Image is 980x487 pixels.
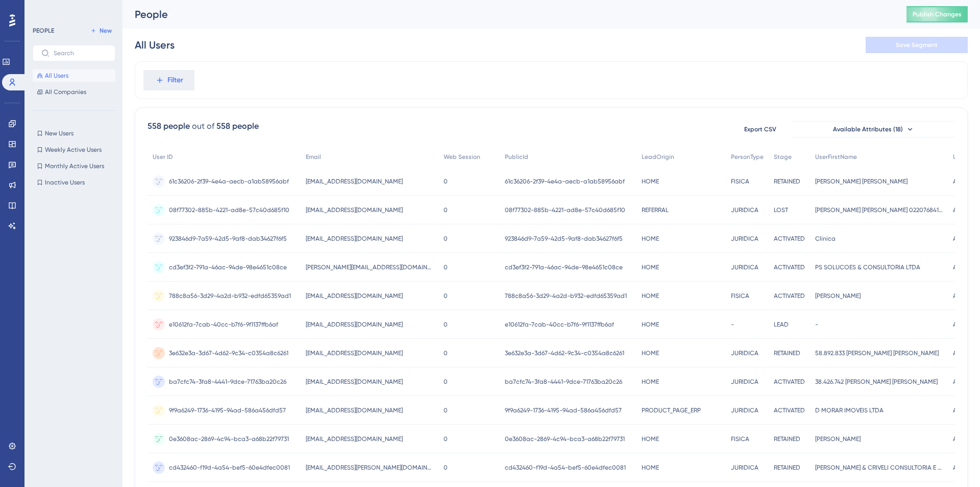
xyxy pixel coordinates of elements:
[216,120,259,132] div: 558 people
[774,406,805,414] span: ACTIVATED
[153,153,173,161] span: User ID
[731,378,758,386] span: JURIDICA
[953,435,973,443] span: ACTIVE
[306,320,403,329] span: [EMAIL_ADDRESS][DOMAIN_NAME]
[444,463,448,472] span: 0
[815,206,943,214] span: [PERSON_NAME] [PERSON_NAME] 02207684121
[135,38,175,52] div: All Users
[306,177,403,185] span: [EMAIL_ADDRESS][DOMAIN_NAME]
[135,7,881,21] div: People
[953,349,973,357] span: ACTIVE
[731,235,758,243] span: JURIDICA
[306,349,403,357] span: [EMAIL_ADDRESS][DOMAIN_NAME]
[953,463,973,472] span: ACTIVE
[815,349,939,357] span: 58.892.833 [PERSON_NAME] [PERSON_NAME]
[306,406,403,414] span: [EMAIL_ADDRESS][DOMAIN_NAME]
[953,177,973,185] span: ACTIVE
[815,263,920,271] span: PS SOLUCOES & CONSULTORIA LTDA
[815,406,884,414] span: D MORAR IMOVEIS LTDA
[167,74,183,86] span: Filter
[444,263,448,271] span: 0
[33,86,115,98] button: All Companies
[642,349,659,357] span: HOME
[953,378,973,386] span: ACTIVE
[731,463,758,472] span: JURIDICA
[444,235,448,243] span: 0
[33,144,115,156] button: Weekly Active Users
[444,177,448,185] span: 0
[642,378,659,386] span: HOME
[33,160,115,172] button: Monthly Active Users
[953,206,973,214] span: ACTIVE
[169,406,286,414] span: 9f9a6249-1736-4195-94ad-586a456dfd57
[815,378,938,386] span: 38.426.742 [PERSON_NAME] [PERSON_NAME]
[642,406,701,414] span: PRODUCT_PAGE_ERP
[169,235,287,243] span: 923846d9-7a59-42d5-9af8-dab34627f6f5
[505,263,623,271] span: cd3ef3f2-791a-46ac-94de-98e4651c08ce
[731,153,764,161] span: PersonType
[45,72,68,80] span: All Users
[444,435,448,443] span: 0
[792,121,955,137] button: Available Attributes (18)
[731,349,758,357] span: JURIDICA
[815,153,857,161] span: UserFirstName
[148,120,190,132] div: 558 people
[306,378,403,386] span: [EMAIL_ADDRESS][DOMAIN_NAME]
[306,235,403,243] span: [EMAIL_ADDRESS][DOMAIN_NAME]
[45,88,86,96] span: All Companies
[100,27,112,35] span: New
[169,349,288,357] span: 3e632e3a-3d67-4d62-9c34-c0354a8c6261
[953,406,973,414] span: ACTIVE
[815,292,861,300] span: [PERSON_NAME]
[33,27,54,35] div: PEOPLE
[505,349,624,357] span: 3e632e3a-3d67-4d62-9c34-c0354a8c6261
[306,206,403,214] span: [EMAIL_ADDRESS][DOMAIN_NAME]
[734,121,786,137] button: Export CSV
[815,463,943,472] span: [PERSON_NAME] & CRIVELI CONSULTORIA E TREINAMENTO LTDA
[774,177,800,185] span: RETAINED
[169,378,286,386] span: ba7cfc74-3fa8-4441-9dce-71763ba20c26
[642,206,669,214] span: REFERRAL
[505,153,528,161] span: PublicId
[731,206,758,214] span: JURIDICA
[642,435,659,443] span: HOME
[444,153,480,161] span: Web Session
[505,320,614,329] span: e10612fa-7cab-40cc-b7f6-9f1137ffb6af
[505,206,625,214] span: 08f77302-885b-4221-ad8e-57c40d685f10
[306,435,403,443] span: [EMAIL_ADDRESS][DOMAIN_NAME]
[731,406,758,414] span: JURIDICA
[774,378,805,386] span: ACTIVATED
[731,292,749,300] span: FISICA
[642,235,659,243] span: HOME
[953,263,973,271] span: ACTIVE
[169,320,278,329] span: e10612fa-7cab-40cc-b7f6-9f1137ffb6af
[642,263,659,271] span: HOME
[774,153,792,161] span: Stage
[444,406,448,414] span: 0
[169,177,289,185] span: 61c36206-2f39-4e4a-aecb-a1ab58956abf
[306,263,433,271] span: [PERSON_NAME][EMAIL_ADDRESS][DOMAIN_NAME]
[169,292,291,300] span: 788c8a56-3d29-4a2d-b932-edfd65359ad1
[45,178,85,187] span: Inactive Users
[642,320,659,329] span: HOME
[731,435,749,443] span: FISICA
[953,235,973,243] span: ACTIVE
[731,177,749,185] span: FISICA
[913,10,962,18] span: Publish Changes
[505,435,625,443] span: 0e3608ac-2869-4c94-bca3-a68b22f79731
[896,41,938,49] span: Save Segment
[33,127,115,140] button: New Users
[731,263,758,271] span: JURIDICA
[33,69,115,82] button: All Users
[815,177,908,185] span: [PERSON_NAME] [PERSON_NAME]
[33,176,115,189] button: Inactive Users
[731,320,734,329] span: -
[444,292,448,300] span: 0
[45,146,102,154] span: Weekly Active Users
[306,292,403,300] span: [EMAIL_ADDRESS][DOMAIN_NAME]
[774,263,805,271] span: ACTIVATED
[505,406,622,414] span: 9f9a6249-1736-4195-94ad-586a456dfd57
[744,125,776,133] span: Export CSV
[505,235,623,243] span: 923846d9-7a59-42d5-9af8-dab34627f6f5
[866,37,968,53] button: Save Segment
